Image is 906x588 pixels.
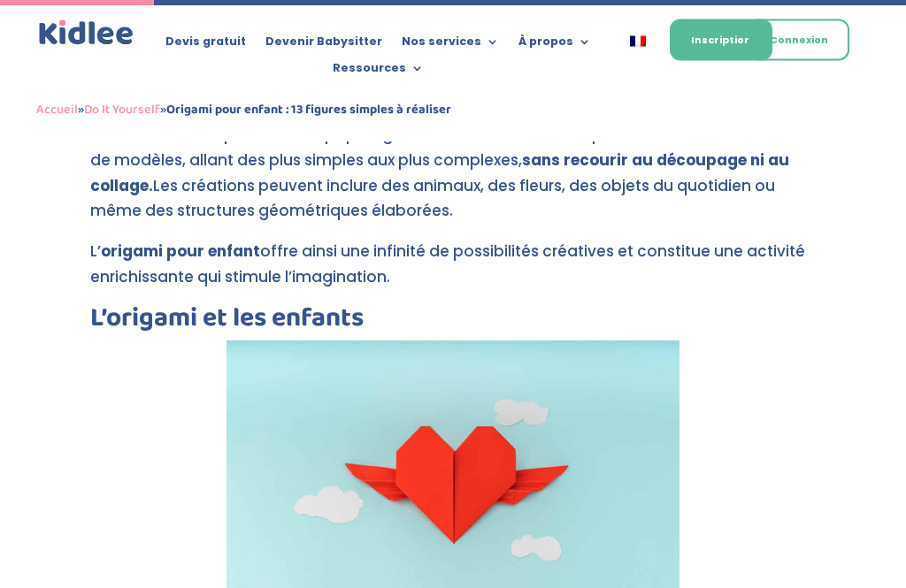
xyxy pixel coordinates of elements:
a: Ressources [333,62,424,81]
img: Français [630,36,646,47]
p: À l’aide d’une simple feuille de papier, généralement carrée, il est possible de créer une variét... [90,123,815,241]
a: Do It Yourself [84,99,160,120]
a: Devenir Babysitter [265,35,382,55]
a: Kidlee Logo [36,18,136,49]
strong: sans recourir au découpage ni au collage. [90,150,789,197]
strong: Origami pour enfant : 13 figures simples à réaliser [166,99,451,120]
a: Devis gratuit [165,35,246,55]
p: L’ offre ainsi une infinité de possibilités créatives et constitue une activité enrichissante qui... [90,240,815,306]
a: À propos [518,35,591,55]
a: Inscription [670,19,772,61]
strong: origami pour enfant [101,241,260,263]
img: logo_kidlee_bleu [36,18,136,49]
a: Connexion [749,19,849,61]
a: Nos services [402,35,499,55]
span: » » [36,99,451,120]
h2: L’origami et les enfants [90,306,815,341]
a: Accueil [36,99,78,120]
